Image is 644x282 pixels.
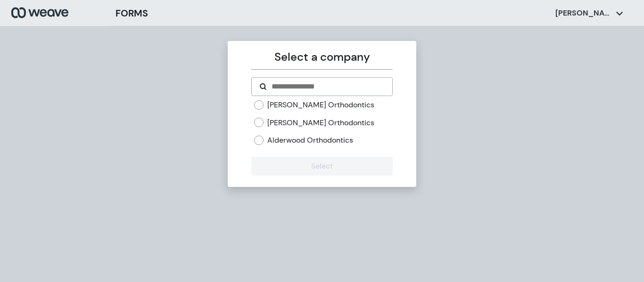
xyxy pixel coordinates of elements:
[271,81,384,92] input: Search
[267,100,374,110] label: [PERSON_NAME] Orthodontics
[267,118,374,128] label: [PERSON_NAME] Orthodontics
[116,6,148,20] h3: FORMS
[251,157,392,176] button: Select
[267,135,353,145] label: Alderwood Orthodontics
[555,8,612,18] p: [PERSON_NAME]
[251,48,392,65] p: Select a company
